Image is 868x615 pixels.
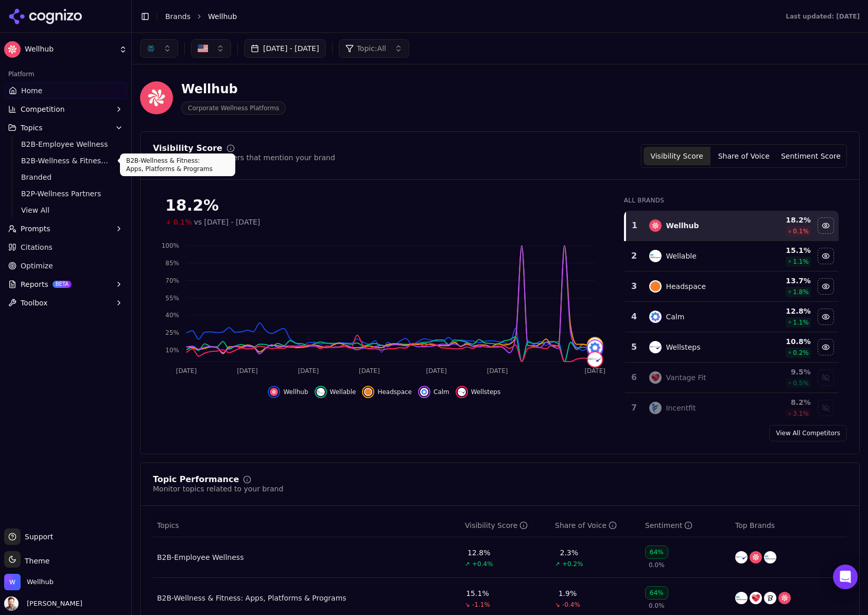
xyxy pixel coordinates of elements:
[629,280,639,293] div: 3
[162,242,179,249] tspan: 100%
[194,217,261,227] span: vs [DATE] - [DATE]
[666,220,699,231] div: Wellhub
[649,602,665,610] span: 0.0%
[17,170,115,184] a: Branded
[735,551,748,563] img: wellsteps
[793,379,809,387] span: 0.5 %
[17,153,115,168] a: B2B-Wellness & Fitness: Apps, Platforms & Programs
[458,388,466,396] img: wellsteps
[4,276,127,293] button: ReportsBETA
[467,548,490,558] div: 12.8%
[764,551,776,563] img: wellable
[645,545,668,559] div: 64%
[181,81,286,97] div: Wellhub
[465,560,470,568] span: ↗
[562,560,583,568] span: +0.2%
[624,196,839,204] div: All Brands
[666,342,700,352] div: Wellsteps
[153,152,335,163] div: Percentage of AI answers that mention your brand
[735,592,748,604] img: wellable
[472,560,493,568] span: +0.4%
[4,220,127,237] button: Prompts
[625,211,839,241] tr: 1wellhubWellhub18.2%0.1%Hide wellhub data
[560,548,579,558] div: 2.3%
[4,239,127,255] a: Citations
[466,588,489,599] div: 15.1%
[165,196,603,215] div: 18.2%
[769,425,847,441] a: View All Competitors
[208,11,237,22] span: Wellhub
[21,532,53,542] span: Support
[153,514,461,537] th: Topics
[793,409,809,418] span: 3.1 %
[764,592,776,604] img: wellness360
[153,144,222,152] div: Visibility Score
[418,386,449,398] button: Hide calm data
[756,215,811,225] div: 18.2 %
[4,101,127,117] button: Competition
[165,260,179,267] tspan: 85%
[165,277,179,284] tspan: 70%
[793,349,809,357] span: 0.2 %
[173,217,192,227] span: 0.1%
[377,388,412,396] span: Headspace
[555,560,560,568] span: ↗
[461,514,551,537] th: visibilityScore
[157,593,346,603] a: B2B-Wellness & Fitness: Apps, Platforms & Programs
[17,186,115,201] a: B2P-Wellness Partners
[140,81,173,114] img: Wellhub
[666,281,706,292] div: Headspace
[165,295,179,302] tspan: 55%
[433,388,449,396] span: Calm
[818,339,834,355] button: Hide wellsteps data
[270,388,278,396] img: wellhub
[649,402,662,414] img: incentfit
[629,341,639,353] div: 5
[555,601,560,609] span: ↘
[21,279,48,289] span: Reports
[364,388,372,396] img: headspace
[465,601,470,609] span: ↘
[298,367,319,374] tspan: [DATE]
[21,224,50,234] span: Prompts
[649,341,662,353] img: wellsteps
[551,514,641,537] th: shareOfVoice
[4,258,127,274] a: Optimize
[649,280,662,293] img: headspace
[153,475,239,484] div: Topic Performance
[818,369,834,386] button: Show vantage fit data
[165,347,179,354] tspan: 10%
[359,367,380,374] tspan: [DATE]
[649,371,662,384] img: vantage fit
[4,596,82,611] button: Open user button
[750,551,762,563] img: wellhub
[629,311,639,323] div: 4
[21,86,42,96] span: Home
[818,248,834,264] button: Hide wellable data
[25,45,115,54] span: Wellhub
[756,367,811,377] div: 9.5 %
[21,205,111,215] span: View All
[562,601,580,609] span: -0.4%
[649,219,662,232] img: wellhub
[165,312,179,319] tspan: 40%
[735,520,775,531] span: Top Brands
[833,565,858,589] div: Open Intercom Messenger
[4,41,21,58] img: Wellhub
[629,402,639,414] div: 7
[793,227,809,235] span: 0.1 %
[756,306,811,316] div: 12.8 %
[165,11,765,22] nav: breadcrumb
[4,295,127,311] button: Toolbox
[27,577,54,587] span: Wellhub
[472,601,490,609] span: -1.1%
[126,157,229,173] p: B2B-Wellness & Fitness: Apps, Platforms & Programs
[649,561,665,569] span: 0.0%
[21,172,111,182] span: Branded
[4,596,19,611] img: Chris Dean
[268,386,308,398] button: Hide wellhub data
[23,599,82,608] span: [PERSON_NAME]
[4,119,127,136] button: Topics
[471,388,500,396] span: Wellsteps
